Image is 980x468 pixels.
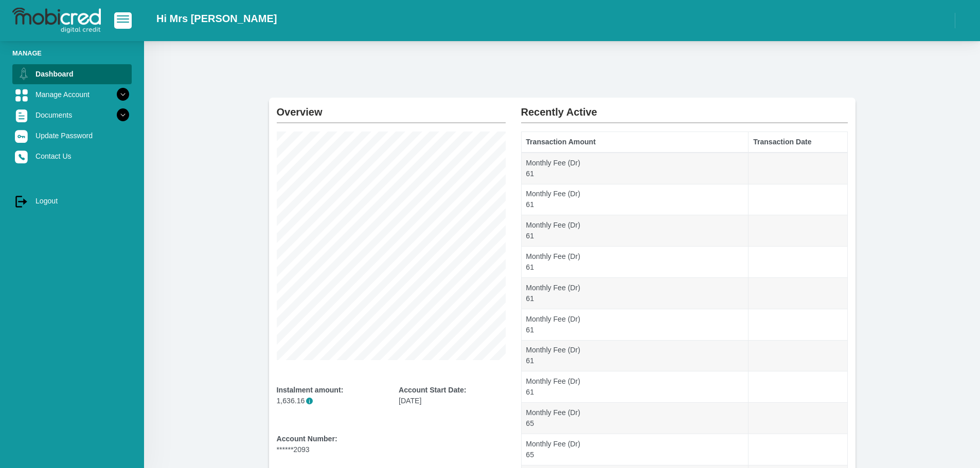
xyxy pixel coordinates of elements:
span: i [306,398,313,404]
a: Dashboard [12,64,132,84]
td: Monthly Fee (Dr) 65 [521,403,749,434]
a: Contact Us [12,146,132,166]
td: Monthly Fee (Dr) 61 [521,184,749,215]
td: Monthly Fee (Dr) 61 [521,215,749,247]
b: Account Number: [277,435,337,443]
h2: Recently Active [521,98,848,118]
h2: Overview [277,98,506,118]
td: Monthly Fee (Dr) 61 [521,340,749,371]
a: Manage Account [12,85,132,104]
a: Logout [12,191,132,211]
th: Transaction Amount [521,132,749,153]
div: [DATE] [399,385,506,406]
b: Account Start Date: [399,386,466,394]
td: Monthly Fee (Dr) 61 [521,153,749,184]
b: Instalment amount: [277,386,344,394]
p: 1,636.16 [277,396,384,406]
img: logo-mobicred.svg [12,8,101,33]
a: Documents [12,105,132,125]
li: Manage [12,48,132,58]
td: Monthly Fee (Dr) 61 [521,247,749,278]
h2: Hi Mrs [PERSON_NAME] [156,12,277,25]
td: Monthly Fee (Dr) 65 [521,434,749,465]
th: Transaction Date [749,132,847,153]
td: Monthly Fee (Dr) 61 [521,371,749,403]
td: Monthly Fee (Dr) 61 [521,309,749,340]
td: Monthly Fee (Dr) 61 [521,277,749,309]
a: Update Password [12,126,132,145]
